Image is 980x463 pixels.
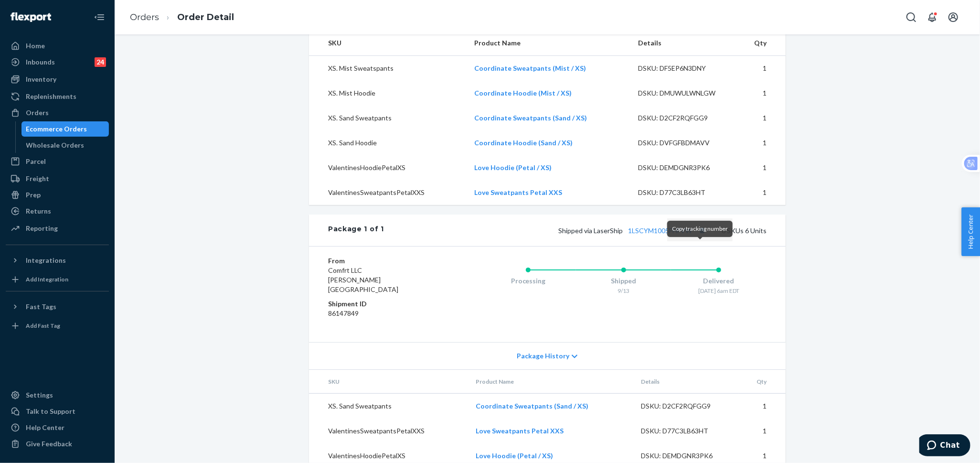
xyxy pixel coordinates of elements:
[576,276,671,286] div: Shipped
[26,92,76,101] div: Replenishments
[638,64,728,73] div: DSKU: DF5EP6N3DNY
[309,130,467,155] td: XS. Sand Hoodie
[26,57,55,67] div: Inbounds
[671,276,767,286] div: Delivered
[628,226,692,235] a: 1LSCYM1005FHFVW
[309,180,467,205] td: ValentinesSweatpantsPetalXXS
[26,174,49,183] div: Freight
[641,401,731,411] div: DSKU: D2CF2RQFGG9
[21,138,109,153] a: Wholesale Orders
[122,3,242,32] ol: breadcrumbs
[6,54,109,70] a: Inbounds24
[671,287,767,295] div: [DATE] 6am EDT
[6,38,109,54] a: Home
[328,309,442,318] dd: 86147849
[641,426,731,436] div: DSKU: D77C3LB63HT
[961,207,980,256] span: Help Center
[6,318,109,334] a: Add Fast Tag
[919,434,970,458] iframe: Opens a widget where you can chat to one of our agents
[735,31,786,56] th: Qty
[309,81,467,106] td: XS. Mist Hoodie
[738,370,786,394] th: Qty
[474,139,573,147] a: Coordinate Hoodie (Sand / XS)
[309,31,467,56] th: SKU
[638,138,728,148] div: DSKU: DVFGFBDMAVV
[6,404,109,419] button: Talk to Support
[26,140,85,150] div: Wholesale Orders
[26,108,49,118] div: Orders
[638,163,728,172] div: DSKU: DEMDGNR3PK6
[26,206,51,216] div: Returns
[11,12,51,22] img: Flexport logo
[735,56,786,81] td: 1
[6,154,109,169] a: Parcel
[738,394,786,419] td: 1
[468,370,633,394] th: Product Name
[474,188,562,196] a: Love Sweatpants Petal XXS
[26,390,53,400] div: Settings
[26,124,87,134] div: Ecommerce Orders
[735,81,786,106] td: 1
[638,88,728,98] div: DSKU: DMUWULWNLGW
[328,256,442,266] dt: From
[26,302,56,312] div: Fast Tags
[328,224,384,237] div: Package 1 of 1
[6,204,109,219] a: Returns
[6,105,109,120] a: Orders
[130,12,159,22] a: Orders
[6,89,109,104] a: Replenishments
[6,420,109,435] a: Help Center
[480,276,576,286] div: Processing
[735,130,786,155] td: 1
[902,8,921,27] button: Open Search Box
[474,64,586,72] a: Coordinate Sweatpants (Mist / XS)
[638,113,728,123] div: DSKU: D2CF2RQFGG9
[26,224,58,233] div: Reporting
[6,221,109,236] a: Reporting
[21,121,109,137] a: Ecommerce Orders
[309,370,468,394] th: SKU
[6,388,109,403] a: Settings
[26,190,41,200] div: Prep
[309,394,468,419] td: XS. Sand Sweatpants
[26,157,46,166] div: Parcel
[944,8,963,27] button: Open account menu
[26,322,60,330] div: Add Fast Tag
[309,56,467,81] td: XS. Mist Sweatspants
[26,75,56,84] div: Inventory
[735,155,786,180] td: 1
[633,370,738,394] th: Details
[576,287,671,295] div: 9/13
[26,256,66,265] div: Integrations
[6,187,109,203] a: Prep
[476,427,564,435] a: Love Sweatpants Petal XXS
[26,41,45,51] div: Home
[309,419,468,443] td: ValentinesSweatpantsPetalXXS
[474,163,552,172] a: Love Hoodie (Petal / XS)
[309,106,467,130] td: XS. Sand Sweatpants
[309,155,467,180] td: ValentinesHoodiePetalXS
[630,31,735,56] th: Details
[26,423,64,432] div: Help Center
[672,225,728,232] span: Copy tracking number
[6,299,109,314] button: Fast Tags
[26,407,75,416] div: Talk to Support
[735,180,786,205] td: 1
[328,266,398,293] span: Comfrt LLC [PERSON_NAME][GEOGRAPHIC_DATA]
[558,226,708,235] span: Shipped via LaserShip
[923,8,942,27] button: Open notifications
[517,351,569,361] span: Package History
[6,436,109,452] button: Give Feedback
[384,224,767,237] div: 6 SKUs 6 Units
[177,12,234,22] a: Order Detail
[6,272,109,287] a: Add Integration
[6,171,109,186] a: Freight
[476,402,588,410] a: Coordinate Sweatpants (Sand / XS)
[95,57,106,67] div: 24
[474,114,587,122] a: Coordinate Sweatpants (Sand / XS)
[90,8,109,27] button: Close Navigation
[328,299,442,309] dt: Shipment ID
[6,72,109,87] a: Inventory
[26,275,68,283] div: Add Integration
